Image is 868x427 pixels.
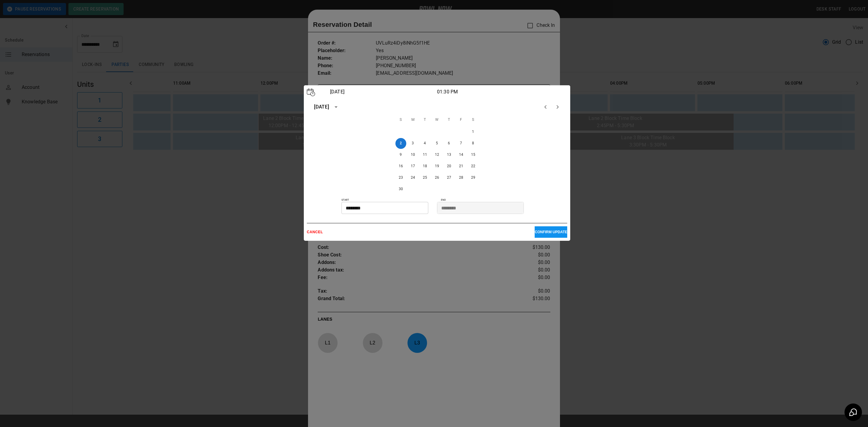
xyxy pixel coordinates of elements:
[468,172,479,183] button: 29
[341,202,424,214] input: Choose time, selected time is 1:30 PM
[420,114,430,126] span: Tuesday
[456,161,467,172] button: 21
[307,88,315,96] img: Vector
[395,172,406,183] button: 23
[307,230,535,234] p: CANCEL
[420,138,430,149] button: 4
[456,138,467,149] button: 7
[395,184,406,195] button: 30
[432,114,442,126] span: Wednesday
[395,114,406,126] span: Sunday
[444,172,454,183] button: 27
[407,161,418,172] button: 17
[420,161,430,172] button: 18
[395,149,406,160] button: 9
[407,172,418,183] button: 24
[456,149,467,160] button: 14
[444,138,454,149] button: 6
[468,149,479,160] button: 15
[535,230,567,234] p: CONFIRM UPDATE
[432,161,442,172] button: 19
[432,172,442,183] button: 26
[432,149,442,160] button: 12
[341,198,437,202] p: START
[444,149,454,160] button: 13
[468,161,479,172] button: 22
[468,127,479,137] button: 1
[456,114,467,126] span: Friday
[456,172,467,183] button: 28
[314,103,329,111] div: [DATE]
[407,114,418,126] span: Monday
[407,138,418,149] button: 3
[437,88,546,96] p: 01:30 PM
[437,202,520,214] input: Choose time, selected time is 2:30 PM
[395,138,406,149] button: 2
[441,198,567,202] p: END
[539,101,552,113] button: Previous month
[331,102,341,112] button: calendar view is open, switch to year view
[444,114,454,126] span: Thursday
[535,226,567,238] button: CONFIRM UPDATE
[420,149,430,160] button: 11
[407,149,418,160] button: 10
[420,172,430,183] button: 25
[468,138,479,149] button: 8
[552,101,564,113] button: Next month
[329,88,437,96] p: [DATE]
[432,138,442,149] button: 5
[444,161,454,172] button: 20
[468,114,479,126] span: Saturday
[395,161,406,172] button: 16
